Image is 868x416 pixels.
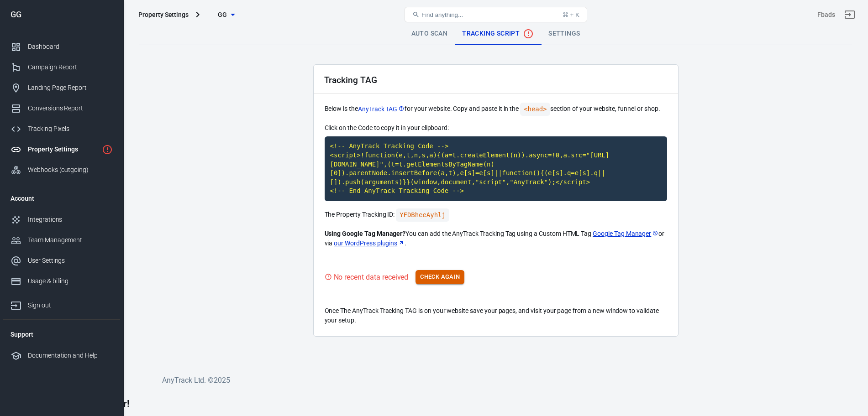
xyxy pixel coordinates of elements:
[203,6,249,23] button: GG
[416,270,464,284] button: Check Again
[3,139,120,160] a: Property Settings
[839,4,861,26] a: Sign out
[325,229,667,248] p: You can add the AnyTrack Tracking Tag using a Custom HTML Tag or via .
[520,103,550,116] code: <head>
[358,104,405,114] a: AnyTrack TAG
[138,10,189,19] div: Property Settings
[405,7,587,22] button: Find anything...⌘ + K
[325,230,406,237] strong: Using Google Tag Manager?
[324,75,377,85] h2: Tracking TAG
[3,10,120,19] div: GG
[28,301,113,310] div: Sign out
[593,229,658,239] a: Google Tag Manager
[28,62,113,72] div: Campaign Report
[28,351,113,360] div: Documentation and Help
[28,276,113,286] div: Usage & billing
[3,230,120,250] a: Team Management
[325,208,667,222] p: The Property Tracking ID:
[3,271,120,291] a: Usage & billing
[3,160,120,180] a: Webhooks (outgoing)
[325,271,409,283] div: Visit your website to trigger the Tracking Tag and validate your setup.
[28,104,113,113] div: Conversions Report
[817,10,835,20] div: Account id: tR2bt8Tt
[28,83,113,93] div: Landing Page Report
[334,239,405,248] a: our WordPress plugins
[523,28,534,39] svg: No data received
[563,11,579,18] div: ⌘ + K
[28,215,113,224] div: Integrations
[3,291,120,316] a: Sign out
[28,145,98,154] div: Property Settings
[396,208,449,222] code: Click to copy
[3,187,120,209] li: Account
[325,136,667,201] code: Click to copy
[462,28,534,39] span: Tracking Script
[325,103,667,116] p: Below is the for your website. Copy and paste it in the section of your website, funnel or shop.
[28,124,113,134] div: Tracking Pixels
[3,209,120,230] a: Integrations
[28,235,113,245] div: Team Management
[541,23,587,45] a: Settings
[3,119,120,139] a: Tracking Pixels
[3,98,120,119] a: Conversions Report
[28,42,113,52] div: Dashboard
[28,256,113,265] div: User Settings
[3,250,120,271] a: User Settings
[3,78,120,98] a: Landing Page Report
[162,374,847,386] h6: AnyTrack Ltd. © 2025
[102,144,113,155] svg: Property is not installed yet
[218,9,227,21] span: GG
[3,36,120,57] a: Dashboard
[325,123,667,133] p: Click on the Code to copy it in your clipboard:
[404,23,455,45] a: Auto Scan
[421,11,463,18] span: Find anything...
[3,323,120,345] li: Support
[3,57,120,78] a: Campaign Report
[325,306,667,325] p: Once The AnyTrack Tracking TAG is on your website save your pages, and visit your page from a new...
[334,271,409,283] div: No recent data received
[28,165,113,175] div: Webhooks (outgoing)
